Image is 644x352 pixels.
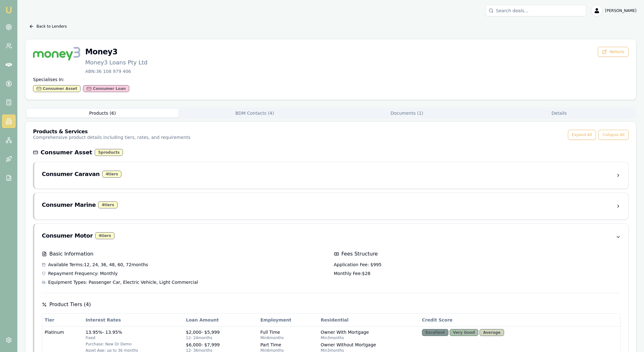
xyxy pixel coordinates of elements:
[260,342,316,348] div: part time
[450,329,479,336] div: Very Good
[186,329,255,335] div: $2,000 - $5,999
[258,314,318,326] th: Employment
[318,314,419,326] th: Residential
[45,329,80,335] div: Platinum
[321,329,417,335] div: owner with mortgage
[86,342,104,346] span: Purchase:
[85,58,147,67] p: Money3 Loans Pty Ltd
[95,149,123,156] div: 5 products
[42,231,93,240] h3: Consumer Motor
[86,342,181,347] div: New Or Demo
[605,8,636,13] span: [PERSON_NAME]
[598,130,629,140] button: Collapse All
[422,329,448,336] div: Excellent
[598,47,629,57] button: Website
[41,148,92,157] h3: Consumer Asset
[48,261,148,268] span: Available Terms: 12, 24, 36, 48, 60, 72 months
[33,47,80,61] img: Money3 logo
[83,85,129,92] div: Consumer Loan
[331,109,483,118] button: Documents ( 1 )
[183,314,258,326] th: Loan Amount
[83,314,183,326] th: Interest Rates
[85,47,147,57] h3: Money3
[33,85,80,92] div: Consumer Asset
[486,5,586,16] input: Search deals
[33,76,629,83] h4: Specialises In:
[260,329,316,335] div: full time
[5,6,13,14] img: emu-icon-u.png
[98,201,117,208] div: 4 tier s
[260,335,316,340] div: Min 6 months
[95,232,114,239] div: 4 tier s
[85,68,147,74] p: ABN: 36 108 979 406
[25,21,70,31] button: Back to Lenders
[48,279,198,285] span: Equipment Types: Passenger Car, Electric Vehicle, Light Commercial
[186,342,255,348] div: $6,000 - $7,999
[419,314,620,326] th: Credit Score
[42,170,100,179] h3: Consumer Caravan
[42,301,621,308] h4: Product Tiers ( 4 )
[334,261,382,268] span: Application Fee: $995
[483,109,635,118] button: Details
[102,171,121,178] div: 4 tier s
[321,342,417,348] div: owner without mortgage
[334,250,621,258] h4: Fees Structure
[86,329,181,335] div: 13.95% - 13.95%
[334,270,370,277] span: Monthly Fee: $28
[179,109,331,118] button: BDM Contacts ( 4 )
[42,201,96,209] h3: Consumer Marine
[42,250,329,258] h4: Basic Information
[33,134,190,140] p: Comprehensive product details including tiers, rates, and requirements
[321,335,417,340] div: Min 3 months
[42,314,83,326] th: Tier
[48,270,118,277] span: Repayment Frequency: Monthly
[33,129,190,134] h3: Products & Services
[186,335,255,340] div: 12 - 24 months
[480,329,504,336] div: Average
[26,109,179,118] button: Products ( 6 )
[568,130,596,140] button: Expand All
[86,335,181,340] div: fixed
